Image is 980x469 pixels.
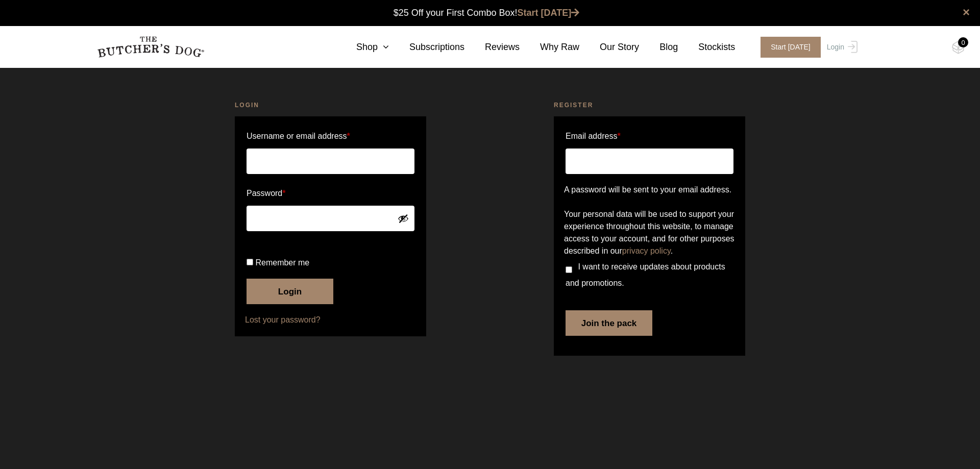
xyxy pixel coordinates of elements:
a: Our Story [579,40,639,54]
a: Shop [336,40,389,54]
img: TBD_Cart-Empty.png [952,41,965,54]
button: Show password [398,213,409,224]
a: Why Raw [520,40,579,54]
a: Reviews [464,40,520,54]
p: A password will be sent to your email address. [564,184,735,196]
a: Login [824,37,857,58]
label: Email address [566,128,621,144]
p: Your personal data will be used to support your experience throughout this website, to manage acc... [564,208,735,257]
button: Login [247,279,333,304]
a: Blog [639,40,678,54]
span: Start [DATE] [761,37,821,58]
span: I want to receive updates about products and promotions. [566,262,725,287]
a: Subscriptions [389,40,464,54]
a: Start [DATE] [518,8,580,18]
label: Username or email address [247,128,414,144]
input: Remember me [247,259,253,265]
div: 0 [958,37,968,47]
a: Lost your password? [245,314,416,326]
h2: Login [235,100,426,110]
a: close [963,6,970,18]
label: Password [247,185,414,202]
a: Start [DATE] [750,37,824,58]
input: I want to receive updates about products and promotions. [566,266,572,273]
a: Stockists [678,40,735,54]
h2: Register [554,100,745,110]
a: privacy policy [622,246,671,255]
span: Remember me [255,258,309,267]
button: Join the pack [566,310,652,336]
